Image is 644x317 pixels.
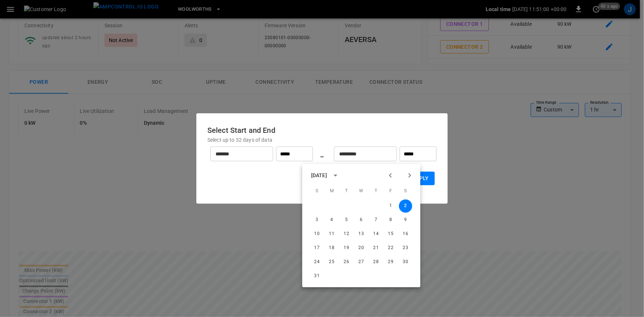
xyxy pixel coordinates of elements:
[325,255,338,269] button: 25
[369,241,383,255] button: 21
[399,255,412,269] button: 30
[325,213,338,227] button: 4
[399,184,412,199] span: Saturday
[355,241,368,255] button: 20
[355,255,368,269] button: 27
[369,184,383,199] span: Thursday
[325,184,338,199] span: Monday
[340,227,353,241] button: 12
[310,184,324,199] span: Sunday
[384,169,397,182] button: Previous month
[384,184,397,199] span: Friday
[310,269,324,283] button: 31
[407,172,435,185] button: Apply
[340,241,353,255] button: 19
[369,213,383,227] button: 7
[320,148,324,160] h6: _
[207,136,437,144] p: Select up to 32 days of data
[384,241,397,255] button: 22
[384,199,397,213] button: 1
[384,227,397,241] button: 15
[207,124,437,136] h6: Select Start and End
[310,255,324,269] button: 24
[310,213,324,227] button: 3
[399,241,412,255] button: 23
[355,213,368,227] button: 6
[403,169,416,182] button: Next month
[340,184,353,199] span: Tuesday
[399,199,412,213] button: 2
[310,227,324,241] button: 10
[310,241,324,255] button: 17
[369,227,383,241] button: 14
[399,213,412,227] button: 9
[340,213,353,227] button: 5
[311,172,327,179] div: [DATE]
[355,227,368,241] button: 13
[399,227,412,241] button: 16
[384,213,397,227] button: 8
[325,241,338,255] button: 18
[355,184,368,199] span: Wednesday
[340,255,353,269] button: 26
[384,255,397,269] button: 29
[325,227,338,241] button: 11
[369,255,383,269] button: 28
[329,169,342,182] button: calendar view is open, switch to year view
